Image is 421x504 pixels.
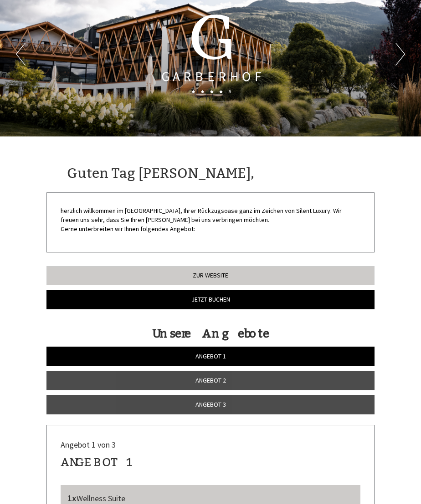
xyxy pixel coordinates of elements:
h1: Guten Tag [PERSON_NAME], [67,166,254,181]
button: Previous [16,43,26,66]
span: Angebot 1 [195,352,226,360]
span: Angebot 2 [195,376,226,384]
a: Jetzt buchen [46,290,375,309]
button: Next [395,43,405,66]
p: herzlich willkommen im [GEOGRAPHIC_DATA], Ihrer Rückzugsoase ganz im Zeichen von Silent Luxury. W... [61,207,360,234]
div: Unsere Angebote [46,325,375,342]
span: Angebot 3 [195,400,226,408]
b: 1x [67,492,77,504]
div: Angebot 1 [61,454,134,471]
span: Angebot 1 von 3 [61,439,116,450]
a: Zur Website [46,266,375,285]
